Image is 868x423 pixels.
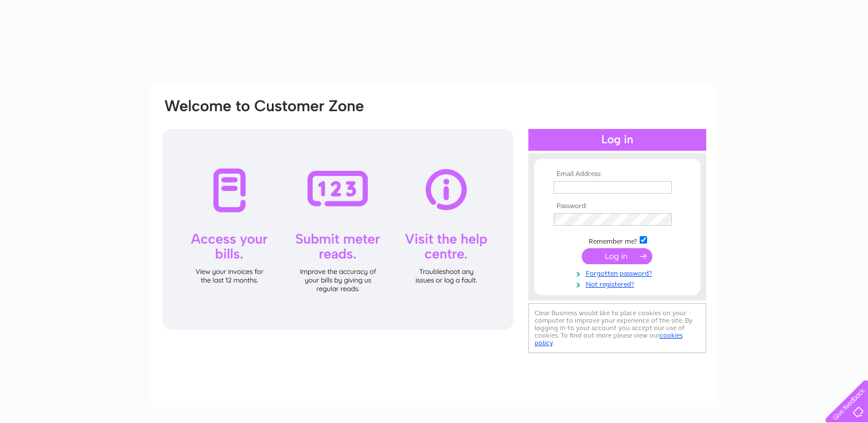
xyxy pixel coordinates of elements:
a: Forgotten password? [554,267,684,278]
td: Remember me? [551,234,684,246]
th: Email Address: [551,170,684,178]
th: Password: [551,202,684,210]
a: Not registered? [554,278,684,289]
div: Clear Business would like to place cookies on your computer to improve your experience of the sit... [528,303,706,353]
input: Submit [582,248,652,264]
a: cookies policy [535,331,683,347]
